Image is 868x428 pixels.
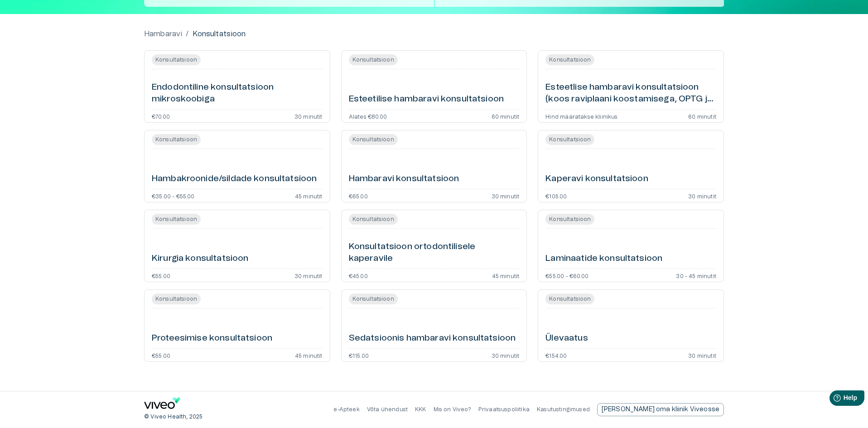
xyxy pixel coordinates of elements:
[333,407,359,412] a: e-Apteek
[349,241,520,265] h6: Konsultatsioon ortodontilisele kaperavile
[144,50,330,123] a: Open service booking details
[295,193,323,198] p: 45 minutit
[492,273,520,278] p: 45 minutit
[434,406,471,414] p: Mis on Viveo?
[152,295,201,303] span: Konsultatsioon
[545,56,594,64] span: Konsultatsioon
[193,29,246,39] p: Konsultatsioon
[545,193,567,198] p: €105.00
[545,352,567,358] p: €154.00
[688,113,716,119] p: 60 minutit
[538,50,724,123] a: Open service booking details
[797,387,868,412] iframe: Help widget launcher
[349,173,459,185] h6: Hambaravi konsultatsioon
[186,29,188,39] p: /
[538,130,724,202] a: Open service booking details
[688,193,716,198] p: 30 minutit
[492,193,520,198] p: 30 minutit
[144,413,203,421] p: © Viveo Health, 2025
[492,352,520,358] p: 30 minutit
[341,210,527,282] a: Open service booking details
[349,215,398,223] span: Konsultatsioon
[152,215,201,223] span: Konsultatsioon
[144,210,330,282] a: Open service booking details
[349,93,504,106] h6: Esteetilise hambaravi konsultatsioon
[545,113,617,119] p: Hind määratakse kliinikus
[478,407,530,412] a: Privaatsuspoliitika
[294,273,323,278] p: 30 minutit
[597,403,724,416] div: [PERSON_NAME] oma kliinik Viveosse
[545,295,594,303] span: Konsultatsioon
[349,352,369,358] p: €115.00
[152,193,195,198] p: €35.00 - €55.00
[152,113,170,119] p: €70.00
[545,332,588,345] h6: Ülevaatus
[152,352,170,358] p: €55.00
[537,407,590,412] a: Kasutustingimused
[349,193,368,198] p: €65.00
[545,82,716,106] h6: Esteetlise hambaravi konsultatsioon (koos raviplaani koostamisega, OPTG ja CBCT)
[415,407,426,412] a: KKK
[152,135,201,144] span: Konsultatsioon
[602,405,719,414] p: [PERSON_NAME] oma kliinik Viveosse
[492,113,520,119] p: 60 minutit
[597,403,724,416] a: Send email to partnership request to viveo
[152,56,201,64] span: Konsultatsioon
[538,210,724,282] a: Open service booking details
[349,56,398,64] span: Konsultatsioon
[538,289,724,362] a: Open service booking details
[676,273,716,278] p: 30 - 45 minutit
[349,135,398,144] span: Konsultatsioon
[144,29,182,39] a: Hambaravi
[545,135,594,144] span: Konsultatsioon
[688,352,716,358] p: 30 minutit
[294,113,323,119] p: 30 minutit
[152,82,323,106] h6: Endodontiline konsultatsioon mikroskoobiga
[144,397,180,412] a: Navigate to home page
[295,352,323,358] p: 45 minutit
[341,50,527,123] a: Open service booking details
[545,253,662,265] h6: Laminaatide konsultatsioon
[144,130,330,202] a: Open service booking details
[545,273,588,278] p: €55.00 - €60.00
[545,215,594,223] span: Konsultatsioon
[341,130,527,202] a: Open service booking details
[152,173,317,185] h6: Hambakroonide/sildade konsultatsioon
[349,273,368,278] p: €45.00
[152,253,248,265] h6: Kirurgia konsultatsioon
[367,406,408,414] p: Võta ühendust
[341,289,527,362] a: Open service booking details
[545,173,648,185] h6: Kaperavi konsultatsioon
[349,113,387,119] p: Alates €80.00
[349,295,398,303] span: Konsultatsioon
[152,273,170,278] p: €55.00
[144,289,330,362] a: Open service booking details
[349,332,516,345] h6: Sedatsioonis hambaravi konsultatsioon
[152,332,272,345] h6: Proteesimise konsultatsioon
